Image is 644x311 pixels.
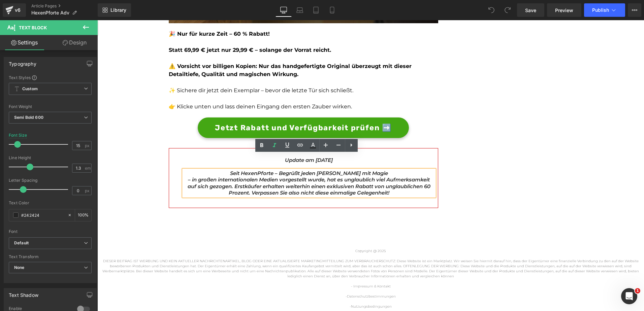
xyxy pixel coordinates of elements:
div: Letter Spacing [9,178,92,183]
div: % [75,209,91,221]
b: Semi Bold 600 [14,115,43,120]
a: Tablet [308,3,324,17]
button: Publish [584,3,625,17]
span: Library [110,7,126,13]
div: v6 [13,6,22,14]
iframe: Intercom live chat [621,288,637,304]
strong: Statt 69,99 € jetzt nur 29,99 € – solange der Vorrat reicht. [71,27,234,33]
a: Desktop [276,3,292,17]
a: Preview [547,3,581,17]
i: Update am [DATE] [188,137,235,143]
div: Line Height [9,155,92,160]
i: – in großen internationalen Medien vorgestellt wurde, hat es unglaublich viel Aufmerksamkeit auf ... [90,156,333,176]
a: Nutzungsbedingungen [254,284,294,288]
span: - [252,284,294,288]
span: Text Block [19,25,47,30]
div: Text Shadow [9,288,38,298]
div: Text Color [9,201,92,205]
div: Font Size [9,133,27,138]
div: Font Weight [9,104,92,109]
span: Publish [592,7,609,13]
a: Article Pages [31,3,98,9]
i: Default [14,240,29,246]
strong: ⚠️ Vorsicht vor billigen Kopien: Nur das handgefertigte Original überzeugt mit dieser Detailtiefe... [71,43,314,57]
span: em [85,166,91,170]
div: Text Styles [9,75,92,80]
p: 👉 Klicke unten und lass deinen Eingang den ersten Zauber wirken. [71,82,341,91]
a: - Impressum & Kontakt [254,264,293,268]
span: px [85,143,91,148]
button: Redo [501,3,514,17]
a: New Library [98,3,131,17]
a: Jetzt Rabatt und Verfügbarkeit prüfen ➡️ [100,97,312,118]
button: More [628,3,641,17]
a: Design [50,35,99,50]
div: Text Transform [9,254,92,259]
strong: 🎉 Nur für kurze Zeit – 60 % Rabatt! [71,10,172,17]
span: px [85,188,91,193]
b: Custom [22,86,38,92]
a: Datenschutzbestimmungen [250,274,298,278]
div: Font [9,229,92,234]
a: Mobile [324,3,340,17]
span: HexenPforte Adv [31,10,69,15]
a: v6 [3,3,26,17]
button: Undo [485,3,498,17]
b: None [14,265,25,270]
a: Laptop [292,3,308,17]
span: Preview [555,7,573,14]
p: ✨ Sichere dir jetzt dein Exemplar – bevor die letzte Tür sich schließt. [71,66,341,74]
input: Color [21,211,64,219]
span: Jetzt Rabatt und Verfügbarkeit prüfen ➡️ [118,102,294,113]
div: Typography [9,57,36,67]
i: Seit HexenPforte – Begrüßt jeden [PERSON_NAME] mit Magie [133,150,291,156]
span: 1 [635,288,640,293]
span: Save [525,7,536,14]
